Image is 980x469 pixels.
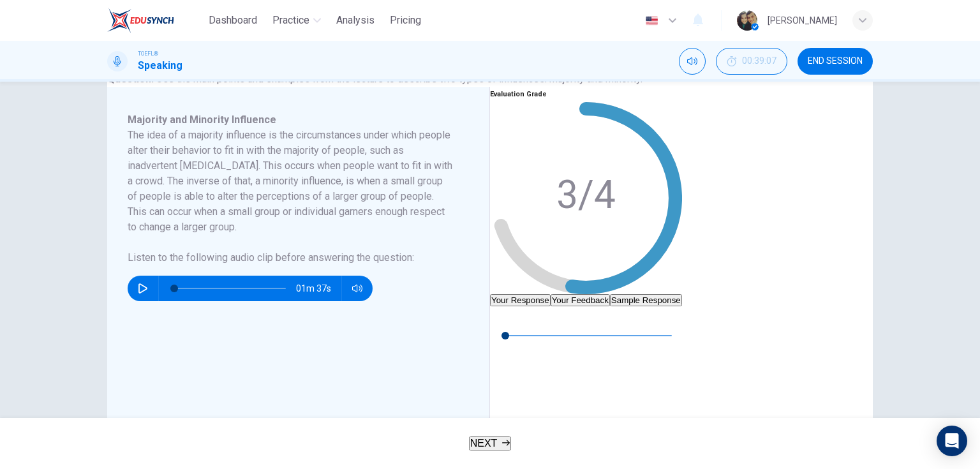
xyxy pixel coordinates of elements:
h6: The idea of a majority influence is the circumstances under which people alter their behavior to ... [128,128,454,235]
button: Sample Response [610,294,682,306]
div: Mute [679,48,706,75]
button: Your Feedback [551,294,610,306]
span: 01m 37s [296,276,341,301]
span: NEXT [470,438,498,449]
h6: Evaluation Grade [490,87,682,102]
button: Pricing [385,9,426,32]
button: Analysis [331,9,380,32]
button: NEXT [469,436,512,450]
span: Majority and Minority Influence [128,114,276,126]
h6: Listen to the following audio clip before answering the question : [128,250,454,265]
img: EduSynch logo [107,8,174,33]
span: Practice [272,13,309,28]
span: Pricing [390,13,421,28]
div: Open Intercom Messenger [937,426,967,456]
span: 00m 59s [490,345,682,355]
button: Your Response [490,294,551,306]
button: 00:39:07 [716,48,787,75]
div: Hide [716,48,787,75]
span: Dashboard [209,13,257,28]
text: 3/4 [556,172,616,218]
h1: Speaking [138,58,182,73]
img: en [644,16,660,26]
button: END SESSION [798,48,873,75]
span: END SESSION [808,56,863,66]
button: Dashboard [204,9,262,32]
button: Practice [267,9,326,32]
a: EduSynch logo [107,8,204,33]
div: [PERSON_NAME] [768,13,837,28]
img: Profile picture [737,10,757,31]
span: 00:39:07 [742,56,776,66]
span: Analysis [336,13,375,28]
span: TOEFL® [138,49,158,58]
div: basic tabs example [490,294,682,306]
